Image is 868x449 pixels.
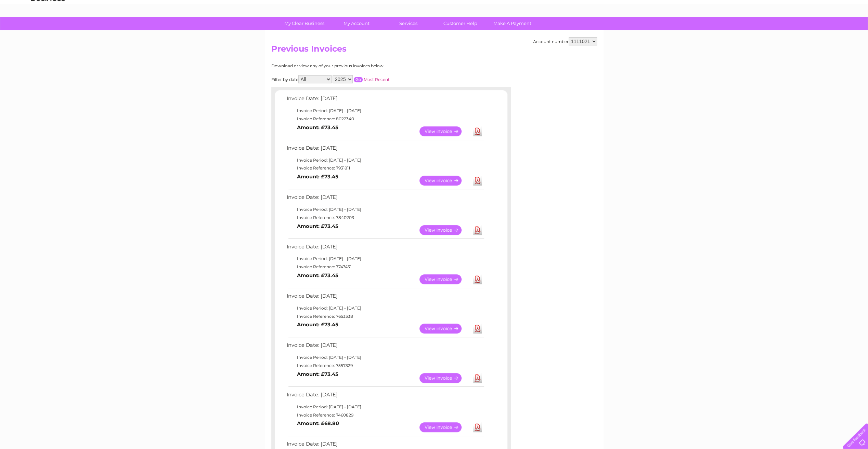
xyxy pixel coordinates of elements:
b: Amount: £73.45 [297,322,338,328]
a: Download [473,422,482,432]
td: Invoice Period: [DATE] - [DATE] [285,304,485,312]
a: Download [473,176,482,186]
div: Clear Business is a trading name of Verastar Limited (registered in [GEOGRAPHIC_DATA] No. 3667643... [273,4,596,33]
a: Download [473,324,482,334]
b: Amount: £68.80 [297,420,339,426]
a: View [419,373,470,383]
td: Invoice Reference: 7460829 [285,411,485,419]
a: Download [473,225,482,235]
a: View [419,274,470,284]
td: Invoice Reference: 7840203 [285,214,485,222]
a: Make A Payment [484,17,541,30]
div: Account number [533,37,597,45]
b: Amount: £73.45 [297,371,338,377]
td: Invoice Period: [DATE] - [DATE] [285,255,485,263]
a: Download [473,274,482,284]
a: View [419,225,470,235]
a: View [419,176,470,186]
b: Amount: £73.45 [297,223,338,229]
a: Blog [808,29,818,34]
a: View [419,126,470,136]
a: Energy [765,29,780,34]
td: Invoice Period: [DATE] - [DATE] [285,403,485,411]
td: Invoice Period: [DATE] - [DATE] [285,107,485,115]
td: Invoice Period: [DATE] - [DATE] [285,156,485,164]
a: Water [748,29,761,34]
td: Invoice Period: [DATE] - [DATE] [285,205,485,214]
img: logo.png [30,18,65,39]
td: Invoice Date: [DATE] [285,390,485,403]
a: Log out [845,29,861,34]
a: Telecoms [784,29,804,34]
a: Download [473,373,482,383]
b: Amount: £73.45 [297,272,338,278]
a: View [419,422,470,432]
a: Most Recent [364,77,390,82]
td: Invoice Reference: 7931811 [285,164,485,172]
td: Invoice Date: [DATE] [285,291,485,304]
a: 0333 014 3131 [739,3,786,12]
td: Invoice Date: [DATE] [285,144,485,156]
h2: Previous Invoices [271,44,597,57]
td: Invoice Reference: 7653338 [285,312,485,321]
a: View [419,324,470,334]
a: Services [380,17,437,30]
td: Invoice Reference: 7747431 [285,263,485,271]
a: Contact [822,29,839,34]
a: My Clear Business [276,17,333,30]
td: Invoice Date: [DATE] [285,341,485,353]
b: Amount: £73.45 [297,124,338,131]
td: Invoice Date: [DATE] [285,242,485,255]
td: Invoice Date: [DATE] [285,94,485,107]
div: Download or view any of your previous invoices below. [271,64,451,68]
td: Invoice Date: [DATE] [285,193,485,205]
td: Invoice Period: [DATE] - [DATE] [285,353,485,362]
td: Invoice Reference: 8022340 [285,115,485,123]
a: Customer Help [432,17,489,30]
td: Invoice Reference: 7557329 [285,362,485,370]
a: Download [473,126,482,136]
b: Amount: £73.45 [297,174,338,180]
div: Filter by date [271,75,451,83]
a: My Account [328,17,385,30]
